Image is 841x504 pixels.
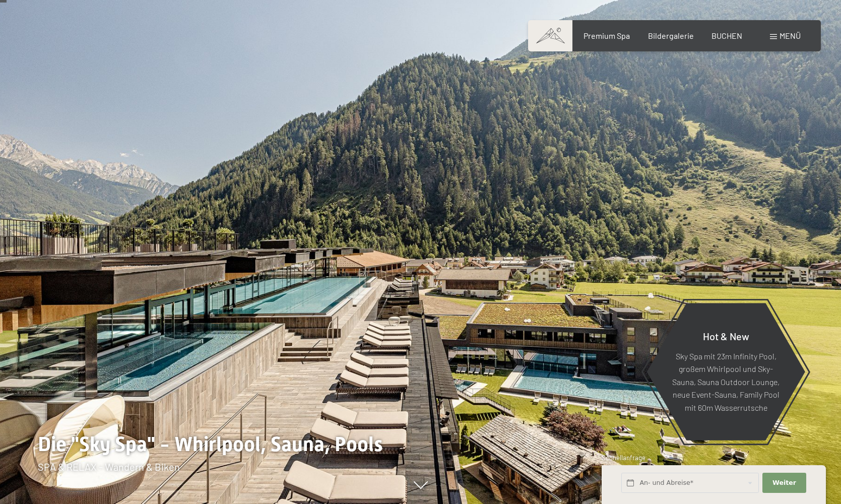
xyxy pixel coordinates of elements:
[780,31,801,40] span: Menü
[671,349,781,414] p: Sky Spa mit 23m Infinity Pool, großem Whirlpool und Sky-Sauna, Sauna Outdoor Lounge, neue Event-S...
[711,31,742,40] a: BUCHEN
[703,330,749,342] span: Hot & New
[762,473,806,493] button: Weiter
[602,454,645,462] span: Schnellanfrage
[646,302,806,441] a: Hot & New Sky Spa mit 23m Infinity Pool, großem Whirlpool und Sky-Sauna, Sauna Outdoor Lounge, ne...
[648,31,694,40] a: Bildergalerie
[584,31,630,40] a: Premium Spa
[772,478,796,487] span: Weiter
